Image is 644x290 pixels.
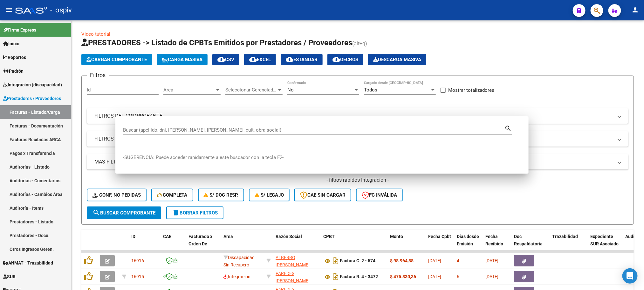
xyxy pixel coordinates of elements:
p: -SUGERENCIA: Puede acceder rapidamente a este buscador con la tecla F2- [123,154,521,161]
span: PAREDES [PERSON_NAME] [276,271,310,283]
span: Area [163,87,215,93]
mat-icon: cloud_download [217,55,225,63]
span: Integración (discapacidad) [3,81,62,88]
span: 4 [457,258,459,263]
span: Integración [223,274,250,279]
span: Gecros [332,57,358,62]
span: Todos [364,87,377,93]
mat-icon: search [504,124,512,132]
datatable-header-cell: Trazabilidad [550,230,588,258]
span: Auditoria [625,234,644,239]
mat-panel-title: FILTROS DE INTEGRACION [94,135,613,142]
mat-icon: search [92,209,100,216]
mat-icon: delete [172,209,180,216]
mat-icon: cloud_download [249,55,257,63]
datatable-header-cell: Fecha Recibido [483,230,511,258]
span: Inicio [3,40,19,47]
datatable-header-cell: Fecha Cpbt [426,230,454,258]
span: Monto [390,234,403,239]
div: 27178274770 [276,254,318,267]
datatable-header-cell: Razón Social [273,230,321,258]
span: ALBERRO [PERSON_NAME] [276,255,310,267]
span: Carga Masiva [162,57,202,62]
strong: Factura C: 2 - 574 [340,258,375,264]
mat-panel-title: FILTROS DEL COMPROBANTE [94,112,613,120]
span: S/ legajo [255,192,284,198]
span: Días desde Emisión [457,234,479,246]
span: Completa [157,192,188,198]
span: Area [223,234,233,239]
span: CSV [217,57,234,62]
span: PRESTADORES -> Listado de CPBTs Emitidos por Prestadores / Proveedores [81,38,352,47]
mat-icon: menu [5,6,13,14]
i: Descargar documento [332,272,340,282]
span: 16916 [131,258,144,263]
datatable-header-cell: Monto [387,230,426,258]
strong: $ 475.830,36 [390,274,416,279]
span: Borrar Filtros [172,210,218,216]
span: Trazabilidad [552,234,578,239]
mat-icon: cloud_download [286,55,293,63]
span: Estandar [286,57,318,62]
datatable-header-cell: CAE [161,230,186,258]
span: Padrón [3,68,24,75]
i: Descargar documento [332,256,340,266]
span: 6 [457,274,459,279]
span: 16915 [131,274,144,279]
span: No [287,87,294,93]
span: SUR [3,273,16,280]
a: Video tutorial [81,31,110,37]
span: [DATE] [428,258,441,263]
span: Doc Respaldatoria [514,234,543,246]
div: 27251821661 [276,270,318,283]
datatable-header-cell: CPBT [321,230,387,258]
span: ANMAT - Trazabilidad [3,259,53,266]
strong: $ 98.964,88 [390,258,414,263]
mat-icon: cloud_download [332,55,340,63]
span: S/ Doc Resp. [204,192,239,198]
span: Discapacidad Sin Recupero [223,255,255,267]
span: Mostrar totalizadores [448,86,494,94]
datatable-header-cell: Area [221,230,264,258]
span: Conf. no pedidas [92,192,141,198]
span: FC Inválida [362,192,397,198]
span: CPBT [323,234,335,239]
span: Cargar Comprobante [86,57,147,62]
div: Open Intercom Messenger [622,268,638,284]
span: Firma Express [3,26,36,33]
span: [DATE] [485,258,498,263]
strong: Factura B: 4 - 3472 [340,274,378,279]
span: CAE [163,234,171,239]
span: Facturado x Orden De [188,234,212,246]
span: Fecha Recibido [485,234,503,246]
datatable-header-cell: Expediente SUR Asociado [588,230,623,258]
mat-panel-title: MAS FILTROS [94,158,613,165]
span: Seleccionar Gerenciador [225,87,277,93]
span: Prestadores / Proveedores [3,95,61,102]
span: Expediente SUR Asociado [590,234,619,246]
span: Razón Social [276,234,302,239]
span: - ospiv [50,3,72,17]
datatable-header-cell: ID [129,230,161,258]
span: Descarga Masiva [373,57,421,62]
span: Fecha Cpbt [428,234,451,239]
span: EXCEL [249,57,271,62]
datatable-header-cell: Doc Respaldatoria [511,230,550,258]
span: Buscar Comprobante [92,210,155,216]
mat-icon: person [631,6,639,14]
span: CAE SIN CARGAR [300,192,346,198]
datatable-header-cell: Días desde Emisión [454,230,483,258]
span: Reportes [3,54,26,61]
span: [DATE] [485,274,498,279]
datatable-header-cell: Facturado x Orden De [186,230,221,258]
span: [DATE] [428,274,441,279]
span: (alt+q) [352,40,367,47]
h3: Filtros [87,71,109,80]
span: ID [131,234,135,239]
h4: - filtros rápidos Integración - [87,177,628,184]
app-download-masive: Descarga masiva de comprobantes (adjuntos) [368,54,426,65]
